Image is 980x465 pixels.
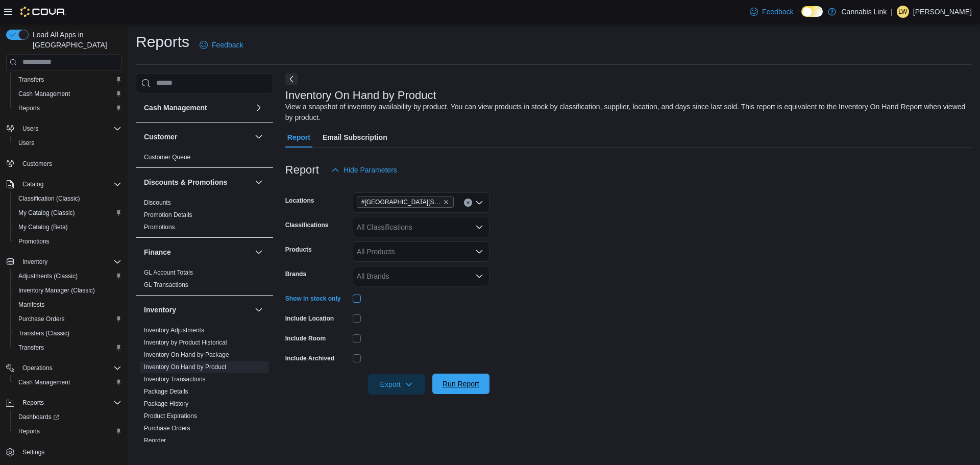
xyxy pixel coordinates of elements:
span: Cash Management [18,378,70,386]
span: Inventory Manager (Classic) [14,284,121,297]
button: Open list of options [475,248,483,256]
span: Email Subscription [323,127,387,148]
span: Purchase Orders [14,313,121,325]
a: Promotions [14,235,54,248]
button: Manifests [10,298,126,312]
p: | [891,6,893,18]
button: Cash Management [10,87,126,101]
span: Users [18,139,34,147]
button: Cash Management [144,103,251,113]
span: Operations [22,364,53,372]
a: Classification (Classic) [14,192,84,205]
button: Catalog [18,178,47,190]
a: Purchase Orders [14,313,69,325]
span: Inventory [22,258,47,266]
button: Remove #1 1175 Hyde Park Road, Unit 2B from selection in this group [443,199,449,205]
button: Next [285,73,298,85]
button: Clear input [464,199,472,207]
span: Load All Apps in [GEOGRAPHIC_DATA] [29,30,121,50]
div: Finance [136,266,273,295]
a: My Catalog (Beta) [14,221,72,233]
span: Reports [18,397,121,409]
span: Reports [14,102,121,114]
a: Cash Management [14,88,74,100]
span: Inventory by Product Historical [144,338,227,347]
span: GL Transactions [144,281,188,289]
span: Classification (Classic) [14,192,121,205]
button: Purchase Orders [10,312,126,326]
label: Classifications [285,221,329,229]
span: Inventory [18,256,121,268]
label: Include Room [285,334,326,342]
button: Inventory [253,304,265,316]
span: Purchase Orders [18,315,65,323]
span: Dashboards [18,413,59,421]
button: Catalog [2,177,126,191]
span: Adjustments (Classic) [14,270,121,282]
span: My Catalog (Beta) [18,223,68,231]
span: Customer Queue [144,153,190,161]
button: Open list of options [475,199,483,207]
a: Product Expirations [144,412,197,420]
a: Feedback [195,35,247,55]
span: Inventory On Hand by Product [144,363,226,371]
button: Finance [144,247,251,257]
label: Include Archived [285,354,334,362]
a: Feedback [746,2,797,22]
input: Dark Mode [801,6,823,17]
span: Settings [22,448,44,456]
span: Transfers [18,344,44,352]
a: Settings [18,446,48,458]
div: Lawrence Wilson [897,6,909,18]
span: Promotion Details [144,211,192,219]
a: Customer Queue [144,154,190,161]
span: Classification (Classic) [18,194,80,203]
button: Classification (Classic) [10,191,126,206]
span: Inventory Transactions [144,375,206,383]
button: Reports [10,101,126,115]
span: Promotions [144,223,175,231]
span: Promotions [14,235,121,248]
button: Users [18,123,42,135]
button: Operations [18,362,57,374]
span: Product Expirations [144,412,197,420]
span: My Catalog (Beta) [14,221,121,233]
h3: Inventory [144,305,176,315]
button: Reports [10,424,126,438]
button: Run Report [432,374,489,394]
span: Cash Management [18,90,70,98]
span: Transfers (Classic) [14,327,121,339]
p: [PERSON_NAME] [913,6,972,18]
span: Inventory Adjustments [144,326,204,334]
span: Manifests [18,301,44,309]
a: Reorder [144,437,166,444]
span: Inventory On Hand by Package [144,351,229,359]
button: Cash Management [10,375,126,389]
a: Inventory Transactions [144,376,206,383]
h3: Cash Management [144,103,207,113]
span: Purchase Orders [144,424,190,432]
button: Discounts & Promotions [144,177,251,187]
button: Open list of options [475,272,483,280]
span: Feedback [212,40,243,50]
button: Promotions [10,234,126,249]
button: Finance [253,246,265,258]
a: GL Account Totals [144,269,193,276]
span: Hide Parameters [344,165,397,175]
span: Customers [18,157,121,170]
label: Include Location [285,314,334,323]
span: Reports [18,104,40,112]
a: Inventory Manager (Classic) [14,284,99,297]
a: Reports [14,102,44,114]
a: My Catalog (Classic) [14,207,79,219]
a: Dashboards [14,411,63,423]
button: Users [10,136,126,150]
span: Transfers (Classic) [18,329,69,337]
img: Cova [20,7,66,17]
a: Inventory by Product Historical [144,339,227,346]
button: Open list of options [475,223,483,231]
button: Discounts & Promotions [253,176,265,188]
a: Transfers [14,74,48,86]
span: Customers [22,160,52,168]
a: Users [14,137,38,149]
